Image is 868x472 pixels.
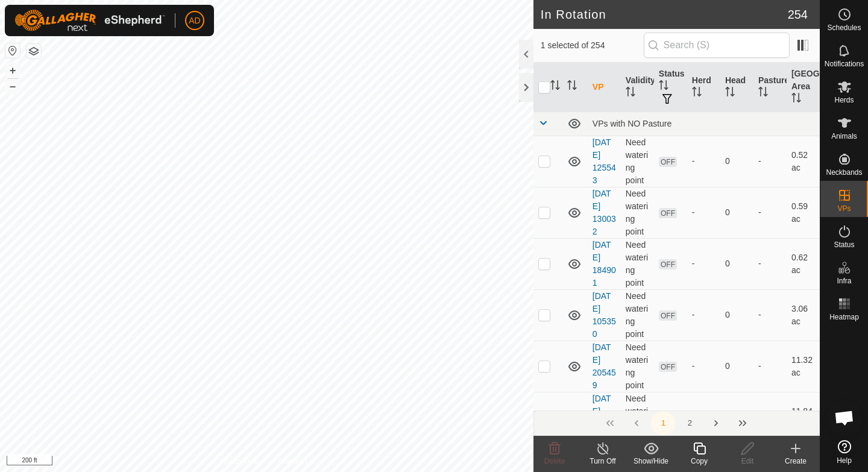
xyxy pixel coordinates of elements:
button: Reset Map [5,43,20,58]
span: OFF [659,362,677,372]
button: + [5,63,20,78]
td: Need watering point [621,392,654,443]
td: 0 [720,136,753,187]
span: VPs [837,205,851,212]
button: Last Page [731,411,755,435]
span: 1 selected of 254 [541,39,644,52]
td: 0.59 ac [787,187,820,238]
span: AD [189,14,200,27]
td: 0.52 ac [787,136,820,187]
td: Need watering point [621,341,654,392]
span: Infra [837,277,851,285]
td: - [753,187,787,238]
td: - [753,341,787,392]
td: 11.84 ac [787,392,820,443]
button: 1 [651,411,675,435]
th: Head [720,63,753,112]
td: Need watering point [621,289,654,341]
div: Create [772,456,820,467]
span: Status [834,241,854,248]
td: 0 [720,238,753,289]
a: [DATE] 105350 [593,291,616,339]
span: Heatmap [829,313,859,321]
div: VPs with NO Pasture [593,119,815,128]
div: Open chat [826,400,863,436]
span: 254 [788,5,808,24]
div: Copy [675,456,723,467]
th: Status [654,63,687,112]
p-sorticon: Activate to sort [659,82,668,92]
span: OFF [659,310,677,321]
span: Animals [831,133,857,140]
a: [DATE] 205459 [593,342,616,390]
a: [DATE] 125543 [593,137,616,185]
td: Need watering point [621,136,654,187]
th: Pasture [753,63,787,112]
a: [DATE] 184901 [593,240,616,288]
th: [GEOGRAPHIC_DATA] Area [787,63,820,112]
span: Delete [544,457,565,465]
span: Herds [834,96,854,104]
a: Contact Us [278,456,314,467]
p-sorticon: Activate to sort [758,89,768,98]
button: 2 [678,411,702,435]
a: Help [820,435,868,469]
a: [DATE] 130032 [593,189,616,236]
td: - [753,392,787,443]
span: OFF [659,259,677,269]
td: 0.62 ac [787,238,820,289]
a: [DATE] 172722 [593,394,616,441]
td: 3.06 ac [787,289,820,341]
td: Need watering point [621,187,654,238]
th: Herd [687,63,720,112]
div: - [692,309,715,321]
button: Map Layers [27,44,41,58]
div: - [692,206,715,219]
td: - [753,289,787,341]
th: Validity [621,63,654,112]
td: 0 [720,392,753,443]
button: – [5,79,20,93]
div: Turn Off [579,456,627,467]
td: 11.32 ac [787,341,820,392]
td: - [753,238,787,289]
img: Gallagher Logo [14,10,165,31]
p-sorticon: Activate to sort [626,89,635,98]
td: - [753,136,787,187]
span: OFF [659,157,677,167]
span: Help [837,457,852,464]
p-sorticon: Activate to sort [791,95,801,104]
span: Schedules [827,24,861,31]
h2: In Rotation [541,7,788,22]
span: Neckbands [826,169,862,176]
div: - [692,360,715,373]
div: Edit [723,456,772,467]
th: VP [588,63,621,112]
td: 0 [720,289,753,341]
td: Need watering point [621,238,654,289]
span: OFF [659,208,677,218]
p-sorticon: Activate to sort [725,89,735,98]
div: Show/Hide [627,456,675,467]
div: - [692,257,715,270]
p-sorticon: Activate to sort [692,89,702,98]
p-sorticon: Activate to sort [550,82,560,92]
p-sorticon: Activate to sort [567,82,577,92]
a: Privacy Policy [219,456,264,467]
span: Notifications [825,60,864,68]
td: 0 [720,341,753,392]
button: Next Page [704,411,728,435]
input: Search (S) [644,33,790,58]
div: - [692,155,715,168]
td: 0 [720,187,753,238]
